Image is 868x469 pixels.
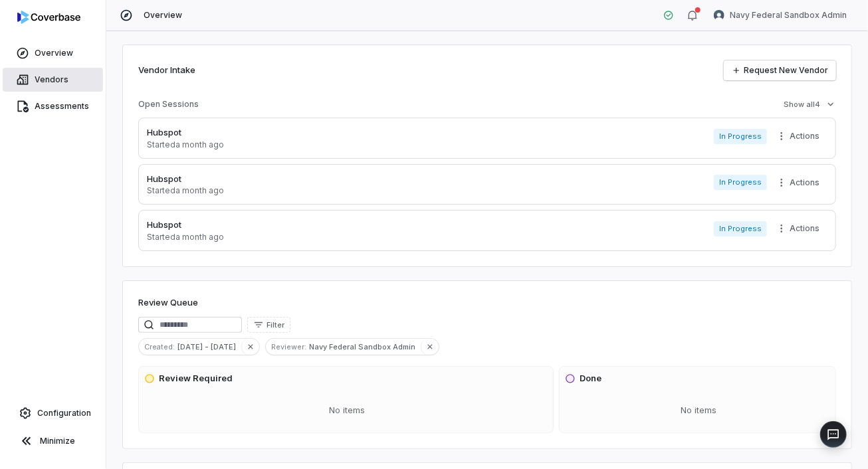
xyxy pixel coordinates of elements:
[144,393,550,428] div: No items
[3,68,103,92] a: Vendors
[5,428,100,454] button: Minimize
[714,221,767,236] span: In Progress
[772,173,827,193] button: More actions
[17,11,80,24] img: logo-D7KZi-bG.svg
[267,320,284,330] span: Filter
[35,74,68,85] span: Vendors
[138,99,199,110] h3: Open Sessions
[580,372,601,385] h3: Done
[5,401,100,425] a: Configuration
[714,175,767,190] span: In Progress
[35,101,89,112] span: Assessments
[780,92,840,116] button: Show all4
[139,341,177,353] span: Created :
[730,10,847,21] span: Navy Federal Sandbox Admin
[714,129,767,144] span: In Progress
[772,219,827,238] button: More actions
[144,10,182,21] span: Overview
[565,393,833,428] div: No items
[138,296,198,310] h1: Review Queue
[147,126,224,140] p: Hubspot
[138,164,836,205] a: HubspotStarteda month agoIn ProgressMore actions
[706,5,855,25] button: Navy Federal Sandbox Admin avatarNavy Federal Sandbox Admin
[138,118,836,159] a: HubspotStarteda month agoIn ProgressMore actions
[147,232,224,242] p: Started a month ago
[138,64,195,77] h2: Vendor Intake
[3,41,103,65] a: Overview
[147,219,224,232] p: Hubspot
[714,10,724,21] img: Navy Federal Sandbox Admin avatar
[147,185,224,196] p: Started a month ago
[138,210,836,251] a: HubspotStarteda month agoIn ProgressMore actions
[37,408,91,419] span: Configuration
[159,372,233,385] h3: Review Required
[309,341,421,353] span: Navy Federal Sandbox Admin
[724,60,836,80] a: Request New Vendor
[177,341,241,353] span: [DATE] - [DATE]
[35,48,73,58] span: Overview
[247,317,290,333] button: Filter
[266,341,309,353] span: Reviewer :
[3,94,103,118] a: Assessments
[772,126,827,146] button: More actions
[40,436,75,446] span: Minimize
[147,140,224,150] p: Started a month ago
[147,173,224,186] p: Hubspot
